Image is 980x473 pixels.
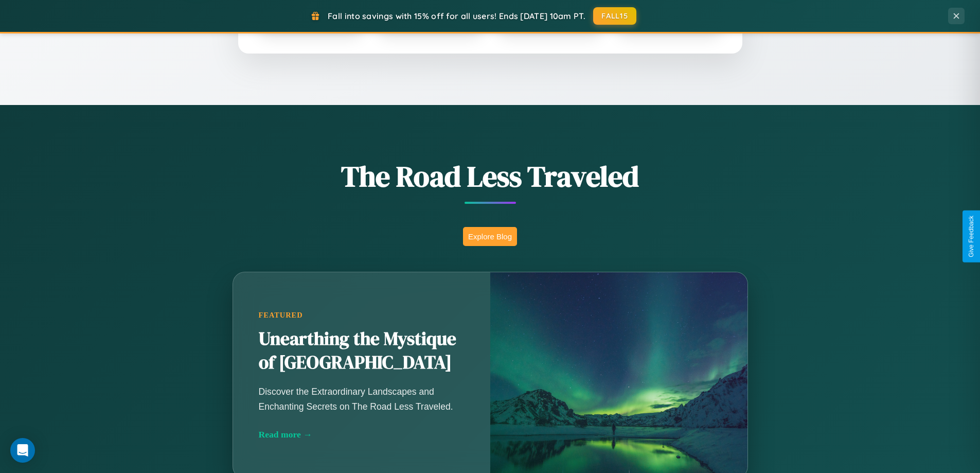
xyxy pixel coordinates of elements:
h2: Unearthing the Mystique of [GEOGRAPHIC_DATA] [259,327,465,375]
div: Read more → [259,429,465,440]
div: Open Intercom Messenger [10,438,35,463]
div: Give Feedback [968,216,975,257]
span: Fall into savings with 15% off for all users! Ends [DATE] 10am PT. [328,11,585,21]
button: Explore Blog [463,227,517,246]
h1: The Road Less Traveled [182,156,799,196]
p: Discover the Extraordinary Landscapes and Enchanting Secrets on The Road Less Traveled. [259,384,465,413]
button: FALL15 [593,7,636,25]
div: Featured [259,311,465,320]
